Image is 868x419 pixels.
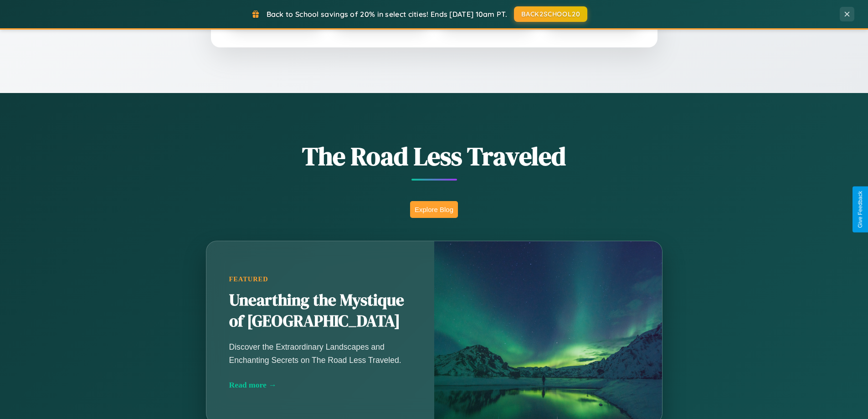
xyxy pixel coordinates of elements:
[229,341,411,366] p: Discover the Extraordinary Landscapes and Enchanting Secrets on The Road Less Traveled.
[161,139,708,174] h1: The Road Less Traveled
[514,6,587,22] button: BACK2SCHOOL20
[410,201,458,218] button: Explore Blog
[267,10,507,19] span: Back to School savings of 20% in select cities! Ends [DATE] 10am PT.
[857,191,863,228] div: Give Feedback
[229,290,411,332] h2: Unearthing the Mystique of [GEOGRAPHIC_DATA]
[229,275,411,283] div: Featured
[229,380,411,390] div: Read more →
